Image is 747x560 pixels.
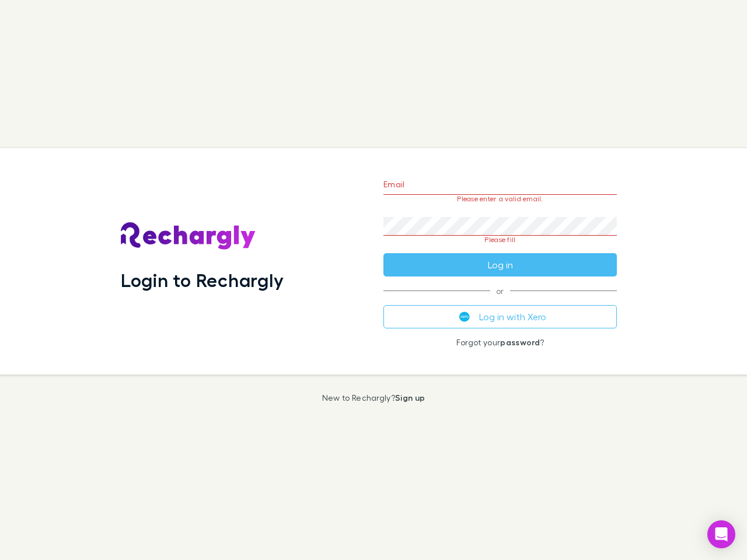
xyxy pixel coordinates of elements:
h1: Login to Rechargly [121,269,284,291]
span: or [383,290,617,291]
p: Please fill [383,236,617,244]
button: Log in [383,253,617,276]
img: Rechargly's Logo [121,222,256,250]
p: Please enter a valid email. [383,195,617,203]
img: Xero's logo [459,311,470,322]
button: Log in with Xero [383,305,617,328]
p: Forgot your ? [383,338,617,347]
a: Sign up [395,393,425,402]
a: password [500,337,540,347]
p: New to Rechargly? [322,393,425,402]
div: Open Intercom Messenger [707,520,735,548]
